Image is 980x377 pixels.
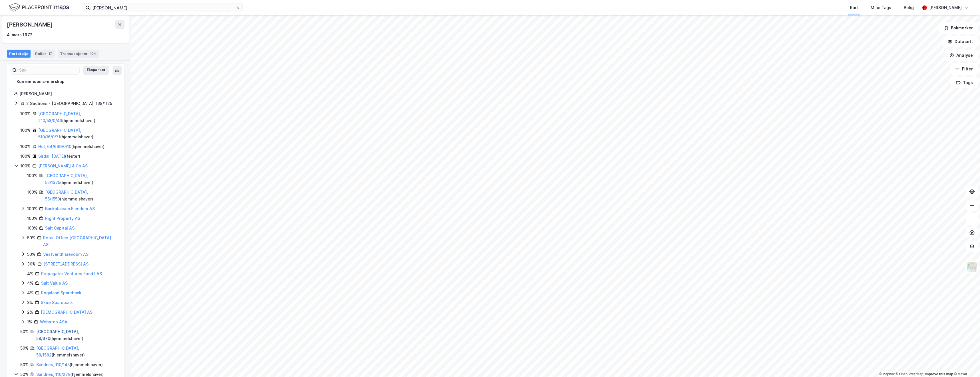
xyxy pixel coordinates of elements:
a: [GEOGRAPHIC_DATA], 55/1559 [45,190,88,201]
div: 100% [27,225,37,232]
button: Bokmerker [939,22,978,34]
div: Kun eiendoms-eierskap [17,78,65,85]
div: 100% [27,189,37,196]
div: ( hjemmelshaver ) [36,328,117,342]
a: [DEMOGRAPHIC_DATA] AS [41,310,93,315]
div: 4% [27,289,33,296]
div: 2% [27,309,33,316]
iframe: Chat Widget [951,350,980,377]
a: Salt Capital AS [45,226,75,230]
div: ( hjemmelshaver ) [36,345,117,358]
a: Vestvendt Eiendom AS [43,252,89,257]
div: 104 [89,51,97,56]
a: OpenStreetMap [896,372,923,376]
div: 50% [20,328,29,335]
button: Analyse [945,50,978,61]
a: Improve this map [925,372,953,376]
img: Z [967,262,977,272]
a: Salt Value AS [41,281,68,285]
div: Bolig [904,4,914,11]
button: Tags [951,77,978,88]
a: [PERSON_NAME] & Co AS [38,163,88,168]
img: logo.f888ab2527a4732fd821a326f86c7f29.svg [9,3,69,13]
a: Bankplassen Eiendom AS [45,206,95,211]
div: [PERSON_NAME] [929,4,962,11]
a: Skue Sparebank [41,300,73,305]
div: 3% [27,299,33,306]
a: Propagator Ventures Fund I AS [41,271,102,276]
div: Transaksjoner [58,50,99,58]
div: 2 Sections - [GEOGRAPHIC_DATA], 168/1125 [26,100,112,107]
a: Sirdal, [DATE] [38,154,65,159]
a: [GEOGRAPHIC_DATA], 58/670 [36,329,79,341]
div: ( hjemmelshaver ) [45,189,117,202]
div: 50% [20,361,29,368]
div: 100% [27,215,37,222]
a: Mapbox [879,372,895,376]
a: Rogaland Sparebank [41,290,81,295]
a: Retail Office [GEOGRAPHIC_DATA] AS [43,235,111,247]
div: 100% [20,163,31,169]
div: ( hjemmelshaver ) [38,127,117,141]
div: 100% [20,110,31,117]
a: [GEOGRAPHIC_DATA], 58/1582 [36,346,79,357]
div: ( fester ) [38,153,80,160]
a: Sandnes, 110/279 [36,372,71,377]
div: 50% [20,345,29,352]
a: Hol, 64/699/0/10 [38,144,71,149]
div: [PERSON_NAME] [7,20,54,29]
div: 50% [27,234,35,241]
input: Søk [17,66,79,74]
button: Filter [950,63,978,75]
div: ( hjemmelshaver ) [38,110,117,124]
div: Portefølje [7,50,31,58]
div: 30% [27,261,36,267]
div: 1% [27,319,32,325]
div: [PERSON_NAME] [19,90,117,97]
a: Sandnes, 110/145 [36,362,70,367]
a: [STREET_ADDRESS] AS [43,262,89,266]
a: Webstep ASA [40,319,67,324]
div: 4% [27,270,33,277]
a: [GEOGRAPHIC_DATA], 510/16/0/71 [38,128,81,139]
div: Roller [33,50,55,58]
a: [GEOGRAPHIC_DATA], 210/58/0/43 [38,111,81,123]
div: 50% [27,251,35,258]
div: 100% [27,205,37,212]
div: 100% [27,172,37,179]
div: Mine Tags [871,4,891,11]
div: 100% [20,127,31,134]
div: Kontrollprogram for chat [951,350,980,377]
button: Ekspander [83,66,109,75]
button: Datasett [943,36,978,47]
a: Right Property AS [45,216,80,221]
div: 4% [27,280,33,287]
div: ( hjemmelshaver ) [45,172,117,186]
div: 17 [47,51,53,56]
input: Søk på adresse, matrikkel, gårdeiere, leietakere eller personer [90,3,236,12]
div: ( hjemmelshaver ) [36,361,103,368]
div: 100% [20,153,31,160]
div: 100% [20,143,31,150]
a: [GEOGRAPHIC_DATA], 55/1375 [45,173,88,185]
div: Kart [850,4,858,11]
div: 4. mars 1972 [7,31,33,38]
div: ( hjemmelshaver ) [38,143,105,150]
